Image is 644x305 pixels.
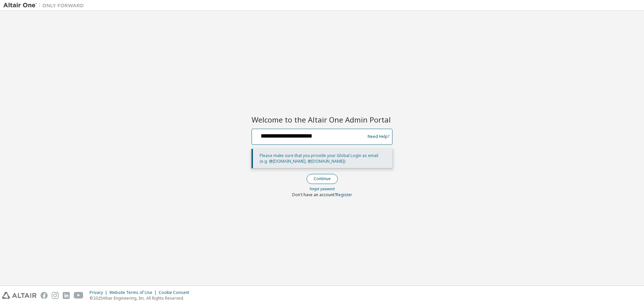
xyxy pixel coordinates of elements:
[90,290,109,295] div: Privacy
[336,192,352,198] a: Register
[52,292,59,299] img: instagram.svg
[159,290,193,295] div: Cookie Consent
[41,292,48,299] img: facebook.svg
[252,115,392,125] h2: Welcome to the Altair One Admin Portal
[2,292,37,299] img: altair_logo.svg
[307,174,338,184] button: Continue
[74,292,84,299] img: youtube.svg
[63,292,70,299] img: linkedin.svg
[3,2,87,9] img: Altair One
[310,186,335,191] a: Forgot password
[109,290,159,295] div: Website Terms of Use
[260,153,387,164] p: Please make sure that you provide your Global Login as email (e.g. @[DOMAIN_NAME], @[DOMAIN_NAME])
[292,192,336,198] span: Don't have an account?
[90,295,193,301] p: © 2025 Altair Engineering, Inc. All Rights Reserved.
